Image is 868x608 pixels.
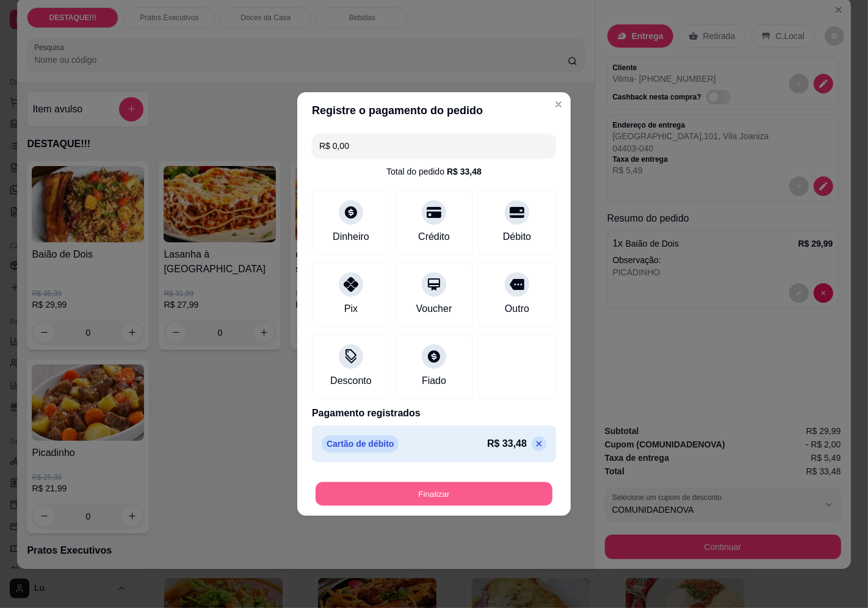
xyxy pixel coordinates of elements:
[422,374,446,388] div: Fiado
[505,302,529,316] div: Outro
[333,230,369,244] div: Dinheiro
[386,165,482,178] div: Total do pedido
[312,406,556,421] p: Pagamento registrados
[322,435,399,452] p: Cartão de débito
[344,302,358,316] div: Pix
[447,165,482,178] div: R$ 33,48
[316,482,552,506] button: Finalizar
[418,230,450,244] div: Crédito
[330,374,372,388] div: Desconto
[487,436,527,451] p: R$ 33,48
[503,230,531,244] div: Débito
[549,95,568,114] button: Close
[297,92,571,129] header: Registre o pagamento do pedido
[319,134,549,158] input: Ex.: hambúrguer de cordeiro
[416,302,452,316] div: Voucher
